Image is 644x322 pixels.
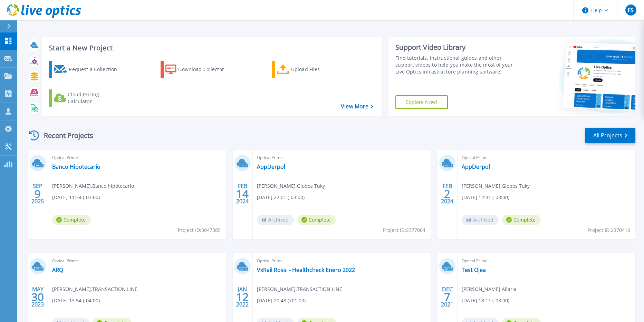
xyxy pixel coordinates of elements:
a: Cloud Pricing Calculator [49,89,126,107]
div: FEB 2024 [441,181,454,206]
a: Request a Collection [49,61,126,78]
span: [PERSON_NAME] , Allaria [462,285,517,293]
span: [DATE] 20:48 (+01:00) [257,297,306,304]
span: Optical Prime [52,257,222,265]
a: VxRail Rossi - Healthcheck Enero 2022 [257,266,355,273]
span: 14 [236,191,249,197]
span: [DATE] 18:11 (-03:00) [462,297,509,304]
a: All Projects [585,128,635,143]
a: Explore Now! [395,95,448,109]
span: Optical Prime [257,154,426,162]
div: Find tutorials, instructional guides and other support videos to help you make the most of your L... [395,55,521,75]
span: Archived [462,215,499,225]
a: Upload Files [272,61,349,78]
div: Request a Collection [69,62,124,76]
div: Cloud Pricing Calculator [68,91,123,105]
a: View More [341,103,373,110]
h3: Start a New Project [49,44,373,52]
a: Test Ojea [462,266,486,273]
span: Optical Prime [462,154,631,162]
span: [DATE] 11:34 (-03:00) [52,194,100,201]
span: [PERSON_NAME] , Banco hipotecario [52,182,134,190]
span: 30 [31,294,44,300]
span: Optical Prime [52,154,222,162]
span: Project ID: 3047385 [178,226,221,234]
div: Upload Files [291,62,346,76]
span: Optical Prime [462,257,631,265]
span: Complete [297,215,336,225]
div: MAY 2023 [31,284,44,310]
span: 7 [444,294,450,300]
span: Archived [257,215,294,225]
span: Project ID: 2370410 [587,226,630,234]
a: AppDerpol [257,163,285,170]
span: FS [628,7,634,13]
div: Download Collector [178,62,233,76]
div: JAN 2022 [236,284,249,310]
span: Optical Prime [257,257,426,265]
span: [DATE] 12:31 (-03:00) [462,194,509,201]
span: Complete [52,215,91,225]
a: Download Collector [161,61,238,78]
span: [PERSON_NAME] , Globos Tuky [257,182,325,190]
span: [PERSON_NAME] , Globos Tuky [462,182,530,190]
div: FEB 2024 [236,181,249,206]
span: [DATE] 22:01 (-03:00) [257,194,305,201]
div: DEC 2021 [441,284,454,310]
span: Complete [502,215,541,225]
div: Support Video Library [395,43,521,52]
span: [PERSON_NAME] , TRANSACTION LINE [257,285,342,293]
a: AppDerpol [462,163,490,170]
span: 2 [444,191,450,197]
div: Recent Projects [27,127,103,144]
span: Project ID: 2377004 [383,226,425,234]
span: [DATE] 13:54 (-04:00) [52,297,100,304]
span: 12 [236,294,249,300]
a: Banco Hipotecario [52,163,100,170]
div: SEP 2025 [31,181,44,206]
span: 9 [35,191,41,197]
a: ARQ [52,266,63,273]
span: [PERSON_NAME] , TRANSACTION LINE [52,285,137,293]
